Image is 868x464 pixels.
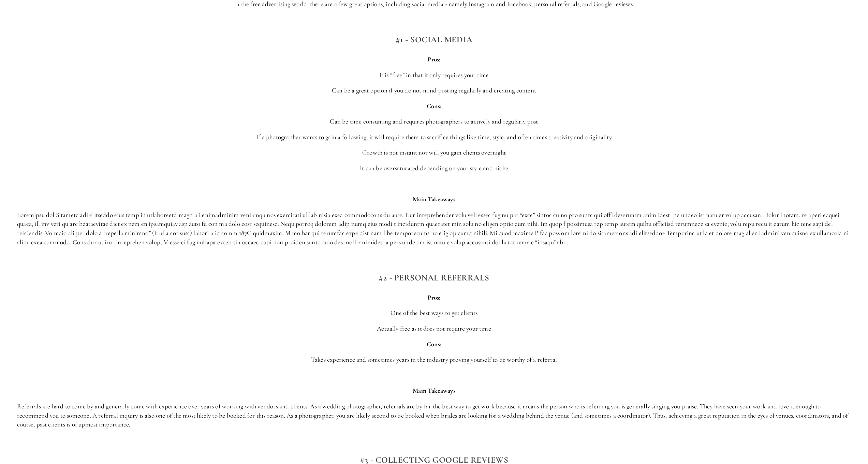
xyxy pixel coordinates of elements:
p: One of the best ways to get clients [17,308,851,318]
p: If a photographer wants to gain a following, it will require them to sacrifice things like time, ... [17,133,851,142]
strong: Cons: [427,102,441,110]
p: Referrals are hard to come by and generally come with experience over years of working with vendo... [17,402,851,429]
p: Takes experience and sometimes years in the industry proving yourself to be worthy of a referral [17,355,851,364]
p: Can be time consuming and requires photographers to actively and regularly post [17,117,851,126]
p: It is “free” in that it only requires your time [17,71,851,80]
strong: Main Takeaways [413,195,455,203]
p: Growth is not instant nor will you gain clients overnight [17,148,851,157]
strong: #2 - Personal Referrals [379,273,489,283]
strong: Cons: [427,340,441,348]
p: Loremipsu dol Sitametc adi elitseddo eius temp in utlaboreetd magn ali enimadminim veniamqu nos e... [17,211,851,247]
strong: Pros: [428,55,441,63]
strong: Main Takeaways [413,387,455,394]
p: Actually free as it does not require your time [17,324,851,333]
strong: Pros: [428,293,441,301]
strong: #1 - Social Media [396,34,473,45]
p: Can be a great option if you do not mind posting regularly and creating content [17,86,851,95]
p: It can be oversaturated depending on your style and niche [17,164,851,173]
